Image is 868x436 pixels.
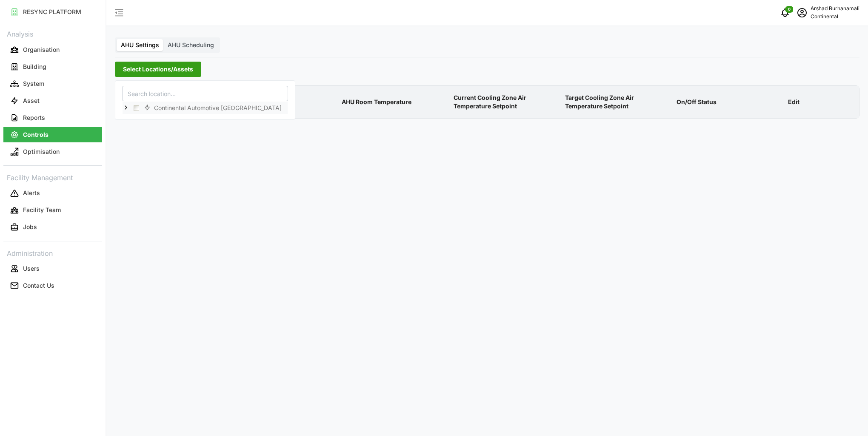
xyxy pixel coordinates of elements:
span: Continental Automotive [GEOGRAPHIC_DATA] [154,104,282,112]
p: Reports [23,113,45,122]
p: Arshad Burhanamali [811,5,859,13]
p: Users [23,264,40,273]
button: Controls [3,127,102,142]
button: notifications [777,4,794,21]
div: Select Locations/Assets [115,80,295,120]
p: RESYNC PLATFORM [23,8,81,16]
button: Users [3,261,102,276]
p: Building [23,62,46,71]
p: AHU Room Temperature [340,91,448,113]
p: Continental [811,13,859,21]
p: Edit [786,91,857,113]
p: Organisation [23,45,60,54]
p: Alerts [23,189,40,197]
button: Contact Us [3,278,102,293]
a: Building [3,58,102,75]
button: Select Locations/Assets [115,62,201,77]
button: Building [3,59,102,74]
a: Optimisation [3,143,102,160]
p: Asset [23,96,40,105]
a: Users [3,260,102,277]
p: Current Cooling Zone Air Temperature Setpoint [452,87,560,118]
button: Organisation [3,42,102,57]
p: Controls [23,130,49,139]
span: Select Continental Automotive Singapore [134,105,139,110]
p: Administration [3,246,102,259]
p: Facility Team [23,206,61,214]
a: Controls [3,126,102,143]
p: On/Off Status [675,91,783,113]
button: System [3,76,102,91]
a: Organisation [3,41,102,58]
span: AHU Scheduling [168,41,214,48]
a: Reports [3,109,102,126]
button: Jobs [3,220,102,235]
a: System [3,75,102,92]
a: RESYNC PLATFORM [3,3,102,20]
button: Optimisation [3,144,102,159]
p: Optimisation [23,147,60,156]
button: Reports [3,110,102,125]
button: schedule [794,4,811,21]
p: Facility Management [3,171,102,183]
button: RESYNC PLATFORM [3,4,102,20]
input: Search location... [122,86,288,101]
a: Contact Us [3,277,102,294]
p: Analysis [3,27,102,40]
button: Asset [3,93,102,108]
button: Alerts [3,186,102,201]
span: AHU Settings [121,41,159,48]
p: Jobs [23,223,37,231]
button: Facility Team [3,203,102,218]
span: Select Locations/Assets [123,62,193,76]
a: Asset [3,92,102,109]
p: Target Cooling Zone Air Temperature Setpoint [563,87,671,118]
p: Contact Us [23,281,54,290]
a: Alerts [3,185,102,202]
span: Continental Automotive Singapore [140,102,288,113]
a: Facility Team [3,202,102,219]
p: System [23,79,44,88]
span: 0 [788,6,791,12]
a: Jobs [3,219,102,236]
